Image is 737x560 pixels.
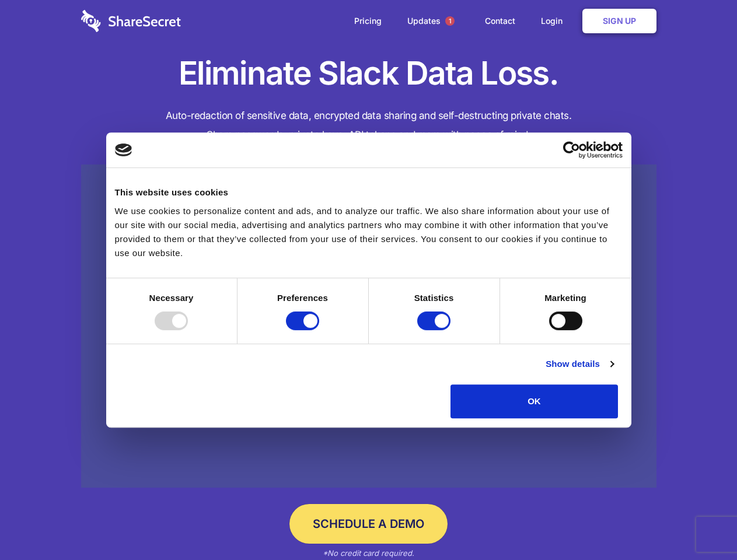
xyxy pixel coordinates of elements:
a: Login [529,3,580,39]
button: OK [450,384,618,418]
h1: Eliminate Slack Data Loss. [81,52,656,94]
strong: Statistics [414,293,454,303]
a: Pricing [343,3,393,39]
a: Schedule a Demo [289,504,448,544]
a: Wistia video thumbnail [81,164,656,488]
strong: Marketing [544,293,586,303]
strong: Preferences [277,293,328,303]
a: Show details [546,357,613,371]
a: Sign Up [582,9,656,33]
strong: Necessary [149,293,194,303]
em: *No credit card required. [323,548,414,558]
img: logo-wordmark-white-trans-d4663122ce5f474addd5e946df7df03e33cb6a1c49d2221995e7729f52c070b2.svg [81,10,181,32]
img: logo [115,143,132,156]
div: This website uses cookies [115,185,623,199]
a: Contact [473,3,527,39]
a: Usercentrics Cookiebot - opens in a new window [521,141,623,159]
h4: Auto-redaction of sensitive data, encrypted data sharing and self-destructing private chats. Shar... [81,106,656,145]
span: 1 [445,16,455,26]
div: We use cookies to personalize content and ads, and to analyze our traffic. We also share informat... [115,204,623,260]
